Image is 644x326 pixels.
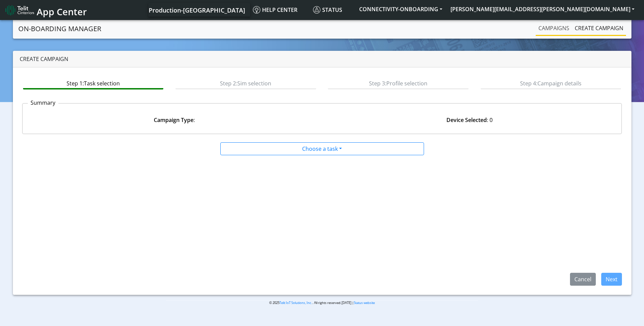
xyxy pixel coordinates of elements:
[446,116,487,124] strong: Device Selected
[13,51,631,67] div: Create campaign
[253,6,297,14] span: Help center
[154,116,194,124] strong: Campaign Type
[310,3,355,17] a: Status
[253,6,260,14] img: knowledge.svg
[481,77,621,89] btn: Step 4: Campaign details
[220,142,424,155] button: Choose a task
[27,116,322,124] div: :
[166,300,478,305] p: © 2025 . All rights reserved.[DATE] |
[355,3,446,15] button: CONNECTIVITY-ONBOARDING
[328,77,468,89] btn: Step 3: Profile selection
[5,3,86,17] a: App Center
[148,3,245,17] a: Your current platform instance
[446,3,639,15] button: [PERSON_NAME][EMAIL_ADDRESS][PERSON_NAME][DOMAIN_NAME]
[23,77,163,89] btn: Step 1: Task selection
[176,77,316,89] btn: Step 2: Sim selection
[322,116,618,124] div: : 0
[250,3,310,17] a: Help center
[5,5,34,16] img: logo-telit-cinterion-gw-new.png
[149,6,245,14] span: Production-[GEOGRAPHIC_DATA]
[536,21,572,35] a: Campaigns
[313,6,342,14] span: Status
[28,99,58,107] p: Summary
[570,273,596,286] button: Cancel
[354,301,375,305] a: Status website
[601,273,622,286] button: Next
[18,22,101,36] a: On-Boarding Manager
[279,301,312,305] a: Telit IoT Solutions, Inc.
[313,6,320,14] img: status.svg
[572,21,626,35] a: Create campaign
[37,5,87,18] span: App Center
